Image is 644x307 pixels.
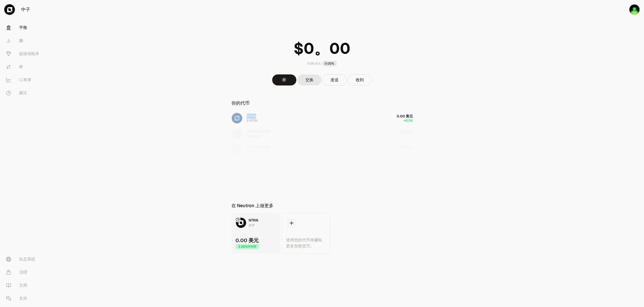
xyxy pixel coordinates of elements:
[236,218,246,228] img: NTRN 徽标
[307,62,321,66] font: 0.00 美元
[19,64,23,69] font: 桥
[19,270,27,275] font: 治理
[19,296,27,301] font: 支持
[2,47,54,60] a: 超级保险库
[238,245,248,249] font: 3.00%
[282,213,330,253] a: 使用您的代币来赚取更多加密货币。
[248,245,257,249] font: 年利率
[231,100,250,106] font: 你的代币
[331,77,339,82] font: 发送
[231,203,273,208] font: 在 Neutron 上做更多
[19,51,39,56] font: 超级保险库
[629,5,639,15] img: 克皮尔
[2,21,54,34] a: 平衡
[19,77,31,82] font: 订单簿
[19,283,27,288] font: 文档
[356,77,364,82] font: 收到
[2,34,54,47] a: 赚
[19,25,27,30] font: 平衡
[2,279,54,292] a: 文档
[2,60,54,73] a: 桥
[348,74,372,85] button: 收到
[286,237,322,249] font: 使用您的代币来赚取更多加密货币。
[325,62,334,66] font: 0.00%
[249,218,258,223] font: NTRN
[19,256,35,262] font: 生态系统
[2,253,54,266] a: 生态系统
[305,77,313,82] font: 交换
[235,237,259,244] font: 0.00 美元
[282,77,286,82] font: 桥
[323,74,347,85] button: 发送
[19,90,27,96] font: 赌注
[2,86,54,100] a: 赌注
[2,73,54,86] a: 订单簿
[231,213,280,253] a: NTRN 徽标NTRN质押0.00 美元3.00% 年利率
[19,38,23,43] font: 赚
[249,223,255,227] font: 质押
[297,74,321,85] a: 交换
[2,266,54,279] a: 治理
[272,74,296,85] a: 桥
[2,292,54,305] a: 支持
[21,7,30,12] font: 中子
